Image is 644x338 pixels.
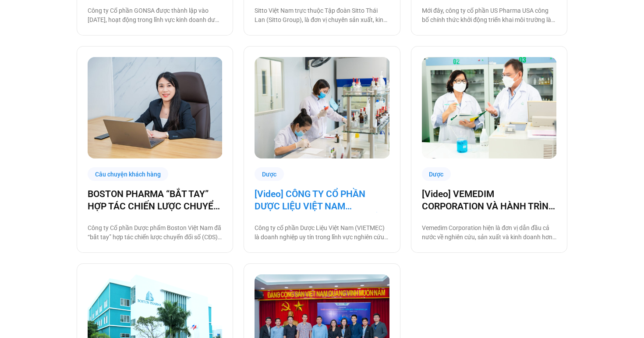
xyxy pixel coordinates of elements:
p: Mới đây, công ty cổ phần US Pharma USA công bố chính thức khởi động triển khai môi trường làm việ... [422,6,556,25]
p: Công ty Cổ phần Dược phẩm Boston Việt Nam đã “bắt tay” hợp tác chiến lược chuyển đổi số (CĐS) cùn... [88,223,222,242]
img: Vietmec-chuyen-doi-so-base.vn [255,57,389,158]
a: BOSTON PHARMA “BẮT TAY” HỢP TÁC CHIẾN LƯỢC CHUYỂN ĐỔI SỐ CÙNG [DOMAIN_NAME] [88,188,222,212]
p: Công ty cổ phần Dược Liệu Việt Nam (VIETMEC) là doanh nghiệp uy tín trong lĩnh vực nghiên cứu và ... [255,223,389,242]
img: vemedim-chuyen-doi-so-base.vn [422,57,557,158]
div: Dược [255,167,284,181]
div: Câu chuyện khách hàng [88,167,168,181]
div: Dược [422,167,451,181]
a: [Video] CÔNG TY CỔ PHẦN DƯỢC LIỆU VIỆT NAM (VIETMEC) TĂNG TỐC CHUYỂN ĐỔI SỐ CÙNG [DOMAIN_NAME] [255,188,389,212]
a: [Video] VEMEDIM CORPORATION VÀ HÀNH TRÌNH SỐ HÓA KHÔNG GIAN LÀM VIỆC TRÊN NỀN TẢNG [DOMAIN_NAME] [422,188,556,212]
img: boston pharma chuyển đổi số cùng base [88,57,223,158]
p: Sitto Việt Nam trực thuộc Tập đoàn Sitto Thái Lan (Sitto Group), là đơn vị chuyên sản xuất, kinh ... [255,6,389,25]
p: Vemedim Corporation hiện là đơn vị dẫn đầu cả nước về nghiên cứu, sản xuất và kinh doanh hơn 1000... [422,223,556,242]
p: Công ty Cổ phần GONSA được thành lập vào [DATE], hoạt động trong lĩnh vực kinh doanh dược phẩm, v... [88,6,222,25]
